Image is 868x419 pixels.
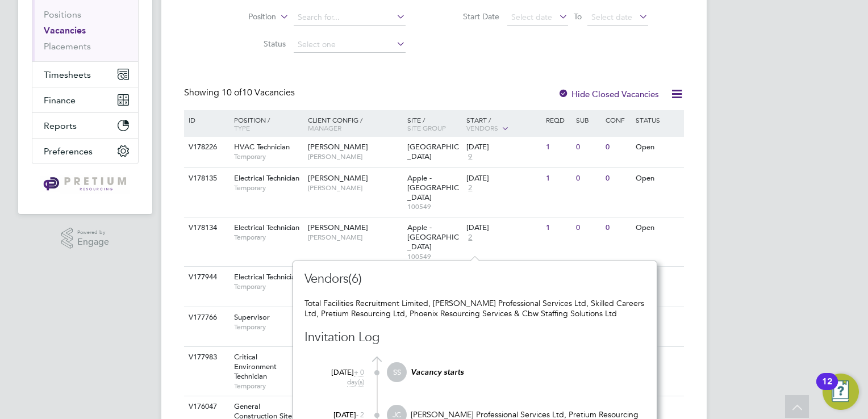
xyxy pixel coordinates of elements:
span: Supervisor [234,312,270,322]
div: Start / [464,110,543,139]
div: 1 [543,168,573,189]
div: Conf [603,110,632,129]
div: [DATE] [319,362,364,387]
button: Reports [32,113,138,138]
span: 100549 [407,202,461,211]
button: Timesheets [32,62,138,87]
div: Open [633,217,682,238]
button: Finance [32,87,138,112]
label: Hide Closed Vacancies [558,89,659,99]
span: Electrical Technician [234,272,299,282]
a: Placements [44,41,91,52]
div: V177766 [186,307,226,328]
span: Select date [591,12,632,22]
div: 0 [603,137,632,158]
span: 10 Vacancies [222,87,295,98]
span: 9 [466,152,474,162]
div: 0 [573,137,603,158]
input: Search for... [294,10,406,26]
span: Reports [44,120,77,131]
div: V176047 [186,396,226,417]
span: [PERSON_NAME] [308,233,402,242]
span: [GEOGRAPHIC_DATA] [407,142,459,161]
span: Apple - [GEOGRAPHIC_DATA] [407,173,459,202]
span: SS [387,362,407,382]
span: [PERSON_NAME] [308,223,368,232]
span: Electrical Technician [234,173,299,183]
div: 0 [603,217,632,238]
span: Critical Environment Technician [234,352,277,381]
span: Temporary [234,382,302,391]
span: [PERSON_NAME] [308,183,402,192]
div: Status [633,110,682,129]
span: Temporary [234,282,302,291]
span: [PERSON_NAME] [308,173,368,183]
div: Position / [226,110,305,137]
div: 0 [573,217,603,238]
span: Temporary [234,233,302,242]
span: Temporary [234,152,302,161]
h3: Invitation Log [304,329,503,346]
div: 12 [822,382,832,396]
span: Preferences [44,146,93,157]
span: Select date [511,12,552,22]
div: V178135 [186,168,226,189]
span: Type [234,123,250,132]
span: Electrical Technician [234,223,299,232]
div: Reqd [543,110,573,129]
div: Total Facilities Recruitment Limited, [PERSON_NAME] Professional Services Ltd, Skilled Careers Lt... [304,298,645,319]
div: Open [633,347,682,368]
label: Start Date [434,11,499,22]
span: To [570,9,585,24]
span: Vendors [466,123,498,132]
span: Apple - [GEOGRAPHIC_DATA] [407,223,459,252]
span: 10 of [222,87,242,98]
div: ID [186,110,226,129]
span: + 0 day(s) [347,367,364,387]
span: 100549 [407,252,461,261]
img: pretium-logo-retina.png [40,175,130,194]
a: Vacancies [44,25,86,36]
span: 2 [466,183,474,193]
span: Temporary [234,322,302,332]
div: Showing [184,87,297,99]
span: Manager [308,123,341,132]
span: Site Group [407,123,446,132]
div: 0 [573,168,603,189]
div: Open [633,307,682,328]
div: Open [633,267,682,288]
span: Powered by [77,228,109,237]
span: 2 [466,233,474,242]
div: [DATE] [466,223,540,233]
div: [DATE] [466,143,540,152]
div: V178226 [186,137,226,158]
span: Finance [44,95,76,106]
h3: Vendors(6) [304,271,503,287]
div: Site / [404,110,464,137]
span: [PERSON_NAME] [308,152,402,161]
div: Client Config / [305,110,404,137]
div: Sub [573,110,603,129]
em: Vacancy starts [411,367,464,377]
label: Status [220,39,286,49]
label: Position [211,11,276,23]
div: 0 [603,168,632,189]
div: 1 [543,217,573,238]
a: Positions [44,9,81,20]
div: Open [633,168,682,189]
a: Powered byEngage [61,228,110,249]
span: Temporary [234,183,302,192]
div: V178134 [186,217,226,238]
button: Open Resource Center, 12 new notifications [823,374,859,410]
div: V177983 [186,347,226,368]
button: Preferences [32,139,138,164]
div: [DATE] [466,174,540,183]
div: 1 [543,137,573,158]
a: Go to home page [32,175,139,194]
input: Select one [294,37,406,53]
span: Timesheets [44,69,91,80]
div: V177944 [186,267,226,288]
div: Open [633,396,682,417]
div: Open [633,137,682,158]
span: Engage [77,237,109,247]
